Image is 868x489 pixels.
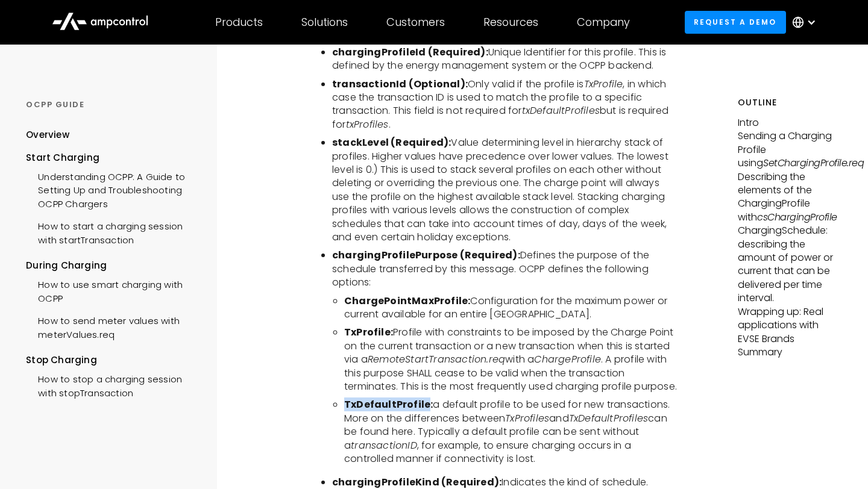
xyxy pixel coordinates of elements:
em: SetChargingProfile.req [763,156,864,170]
div: Solutions [301,16,348,29]
a: Understanding OCPP: A Guide to Setting Up and Troubleshooting OCPP Chargers [26,164,200,214]
b: ChargePointMaxProfile: [344,294,470,308]
p: Intro [738,116,842,129]
a: How to send meter values with meterValues.req [26,308,200,344]
i: TxDefaultProfiles [569,411,648,425]
p: Summary [738,346,842,359]
b: chargingProfileId (Required): [332,45,488,59]
a: How to stop a charging session with stopTransaction [26,367,200,403]
div: Resources [483,16,538,29]
p: Describing the elements of the ChargingProfile with [738,170,842,225]
a: Request a demo [685,11,786,33]
div: Products [215,16,263,29]
p: Sending a Charging Profile using [738,129,842,170]
p: ChargingSchedule: describing the amount of power or current that can be delivered per time interval. [738,224,842,305]
li: Unique Identifier for this profile. This is defined by the energy management system or the OCPP b... [332,46,678,73]
b: chargingProfilePurpose (Required): [332,248,520,262]
li: Defines the purpose of the schedule transferred by this message. OCPP defines the following options: [332,249,678,289]
a: How to start a charging session with startTransaction [26,214,200,250]
b: chargingProfileKind (Required): [332,475,502,489]
i: RemoteStartTransaction.req [368,352,505,366]
li: Only valid if the profile is , in which case the transaction ID is used to match the profile to a... [332,78,678,132]
div: Company [577,16,630,29]
div: Customers [386,16,445,29]
li: Value determining level in hierarchy stack of profiles. Higher values have precedence over lower ... [332,136,678,244]
b: TxDefaultProfile: [344,397,433,411]
a: Overview [26,128,69,151]
p: Wrapping up: Real applications with EVSE Brands [738,305,842,346]
div: During Charging [26,259,200,272]
i: TxProfiles [505,411,549,425]
a: How to use smart charging with OCPP [26,272,200,308]
div: Start Charging [26,151,200,164]
li: Configuration for the maximum power or current available for an entire [GEOGRAPHIC_DATA]. [344,294,678,322]
i: txDefaultProfiles [522,104,600,117]
i: transactionID [351,438,417,452]
i: ChargeProfile [534,352,601,366]
b: stackLevel (Required): [332,135,451,149]
em: csChargingProfile [757,210,837,224]
div: OCPP GUIDE [26,99,200,110]
li: a default profile to be used for new transactions. More on the differences between and can be fou... [344,398,678,466]
li: Indicates the kind of schedule. [332,476,678,489]
div: Stop Charging [26,354,200,367]
b: transactionId (Optional): [332,77,468,91]
li: Profile with constraints to be imposed by the Charge Point on the current transaction or a new tr... [344,326,678,393]
i: TxProfile [584,77,623,91]
h5: Outline [738,96,842,109]
i: txProfiles [346,117,389,131]
div: Overview [26,128,69,142]
b: TxProfile: [344,325,393,339]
